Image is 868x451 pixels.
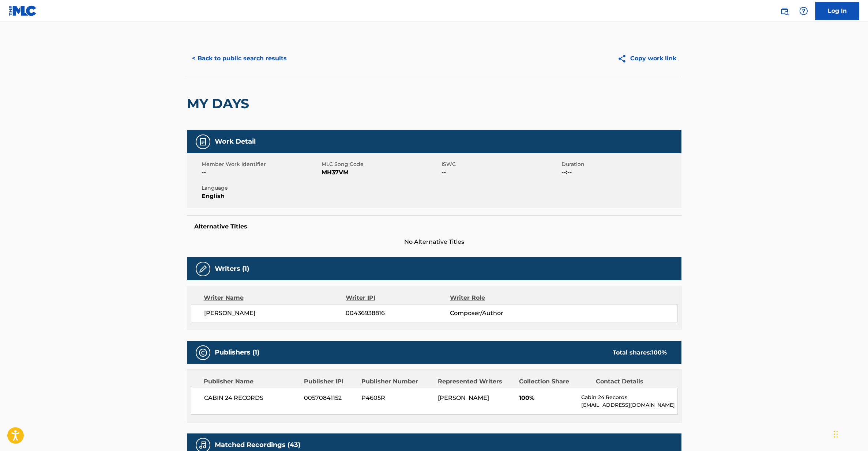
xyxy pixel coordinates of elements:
[441,160,560,168] span: ISWC
[613,348,667,357] div: Total shares:
[204,377,298,386] div: Publisher Name
[215,348,259,357] h5: Publishers (1)
[815,2,859,20] a: Log In
[581,394,677,401] p: Cabin 24 Records
[561,168,680,177] span: --:--
[194,223,674,230] h5: Alternative Titles
[304,377,356,386] div: Publisher IPI
[304,394,356,402] span: 00570841152
[651,349,667,356] span: 100 %
[202,160,320,168] span: Member Work Identifier
[441,168,560,177] span: --
[561,160,680,168] span: Duration
[519,394,576,402] span: 100%
[361,394,432,402] span: P4605R
[581,401,677,409] p: [EMAIL_ADDRESS][DOMAIN_NAME]
[450,293,545,302] div: Writer Role
[617,54,630,63] img: Copy work link
[199,137,207,146] img: Work Detail
[831,416,868,451] iframe: Chat Widget
[215,137,256,146] h5: Work Detail
[202,184,320,192] span: Language
[834,423,838,445] div: Drag
[199,441,207,450] img: Matched Recordings
[199,265,207,273] img: Writers
[361,377,432,386] div: Publisher Number
[519,377,590,386] div: Collection Share
[202,168,320,177] span: --
[777,4,792,18] a: Public Search
[9,5,37,16] img: MLC Logo
[187,238,681,246] span: No Alternative Titles
[438,377,514,386] div: Represented Writers
[204,394,299,402] span: CABIN 24 RECORDS
[204,293,346,302] div: Writer Name
[202,192,320,201] span: English
[596,377,667,386] div: Contact Details
[450,309,545,318] span: Composer/Author
[346,293,450,302] div: Writer IPI
[346,309,450,318] span: 00436938816
[215,441,300,449] h5: Matched Recordings (43)
[204,309,346,318] span: [PERSON_NAME]
[438,394,489,401] span: [PERSON_NAME]
[612,49,681,68] button: Copy work link
[199,348,207,357] img: Publishers
[187,49,292,68] button: < Back to public search results
[322,168,440,177] span: MH37VM
[796,4,811,18] div: Help
[215,265,249,273] h5: Writers (1)
[780,7,789,15] img: search
[322,160,440,168] span: MLC Song Code
[187,95,253,112] h2: MY DAYS
[799,7,808,15] img: help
